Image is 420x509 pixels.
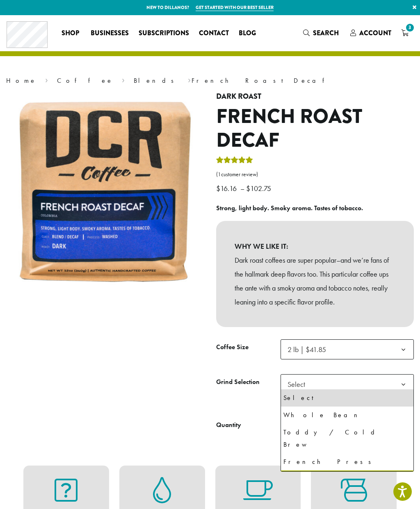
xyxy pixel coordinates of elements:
span: $ [216,184,220,193]
h4: Dark Roast [216,92,414,101]
span: $ [246,184,250,193]
b: WHY WE LIKE IT: [235,239,395,253]
span: Account [359,28,391,38]
bdi: 102.75 [246,184,273,193]
a: Blends [134,76,179,85]
bdi: 16.16 [216,184,239,193]
span: Select [281,374,414,394]
span: 1 [218,171,221,178]
span: › [188,73,191,86]
span: Select [284,376,313,392]
nav: Breadcrumb [6,76,414,86]
a: Search [298,26,345,40]
span: Shop [62,28,79,39]
span: › [122,73,125,86]
p: Dark roast coffees are super popular–and we’re fans of the hallmark deep flavors too. This partic... [235,253,395,309]
b: Strong, light body. Smoky aroma. Tastes of tobacco. [216,204,363,212]
span: – [240,184,244,193]
span: Search [313,28,339,38]
label: Grind Selection [216,376,281,388]
span: Subscriptions [139,28,189,39]
div: Rated 5.00 out of 5 [216,155,253,168]
span: Blog [239,28,256,39]
div: Quantity [216,420,241,430]
span: Contact [199,28,229,39]
h1: French Roast Decaf [216,105,414,152]
span: › [45,73,48,86]
a: Home [6,76,37,85]
a: (1customer review) [216,170,414,179]
span: 2 lb | $41.85 [281,339,414,359]
div: Toddy / Cold Brew [283,426,411,451]
div: French Press [283,456,411,468]
div: Whole Bean [283,409,411,421]
label: Coffee Size [216,341,281,353]
span: 3 [404,22,415,33]
span: 2 lb | $41.85 [284,341,334,357]
a: Get started with our best seller [196,4,274,11]
span: 2 lb | $41.85 [288,345,326,354]
a: Shop [57,27,86,40]
li: Select [281,389,413,407]
span: Businesses [91,28,129,39]
a: Coffee [57,76,113,85]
